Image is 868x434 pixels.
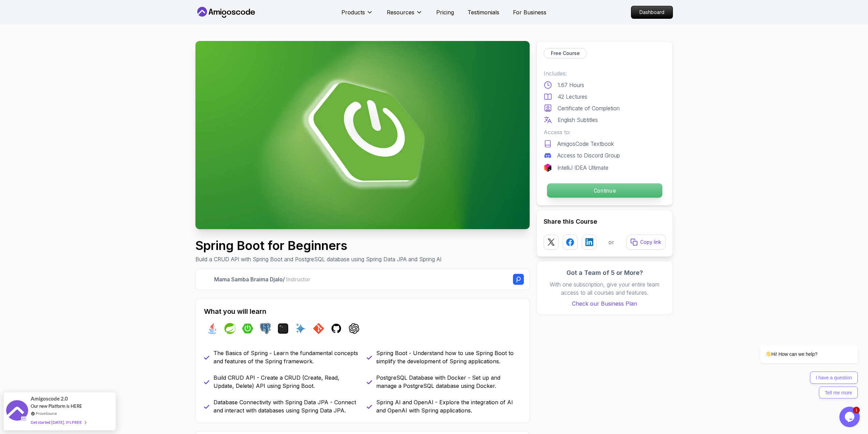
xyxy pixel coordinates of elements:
[341,8,365,16] p: Products
[558,104,620,112] p: Certificate of Completion
[260,323,271,334] img: postgres logo
[207,323,218,334] img: java logo
[201,274,212,285] img: Nelson Djalo
[214,275,310,283] p: Mama Samba Braima Djalo /
[224,323,235,334] img: spring logo
[214,374,358,390] p: Build CRUD API - Create a CRUD (Create, Read, Update, Delete) API using Spring Boot.
[547,183,662,198] p: Continue
[214,349,358,365] p: The Basics of Spring - Learn the fundamental concepts and features of the Spring framework.
[551,50,580,57] p: Free Course
[544,268,666,278] h3: Got a Team of 5 or More?
[214,398,358,415] p: Database Connectivity with Spring Data JPA - Connect and interact with databases using Spring Dat...
[558,116,598,124] p: English Subtitles
[376,398,521,415] p: Spring AI and OpenAI - Explore the integration of AI and OpenAI with Spring applications.
[278,323,289,334] img: terminal logo
[608,238,614,246] p: or
[341,8,373,22] button: Products
[242,323,253,334] img: spring-boot logo
[557,140,614,148] p: AmigosCode Textbook
[513,8,546,16] a: For Business
[313,323,324,334] img: git logo
[387,8,423,22] button: Resources
[626,235,666,250] button: Copy link
[195,41,530,229] img: spring-boot-for-beginners_thumbnail
[195,255,441,263] p: Build a CRUD API with Spring Boot and PostgreSQL database using Spring Data JPA and Spring AI
[738,283,861,403] iframe: chat widget
[544,280,666,297] p: With one subscription, give your entire team access to all courses and features.
[546,183,662,198] button: Continue
[558,81,584,89] p: 1.67 Hours
[640,239,661,246] p: Copy link
[195,239,441,252] h1: Spring Boot for Beginners
[376,374,521,390] p: PostgreSQL Database with Docker - Set up and manage a PostgreSQL database using Docker.
[557,164,608,172] p: IntelliJ IDEA Ultimate
[349,323,359,334] img: chatgpt logo
[331,323,342,334] img: github logo
[376,349,521,365] p: Spring Boot - Understand how to use Spring Boot to simplify the development of Spring applications.
[387,8,414,16] p: Resources
[631,6,673,19] a: Dashboard
[544,299,666,308] a: Check our Business Plan
[204,307,521,316] h2: What you will learn
[31,418,86,426] div: Get started [DATE]. It's FREE
[31,395,68,403] span: Amigoscode 2.0
[557,151,620,159] p: Access to Discord Group
[286,276,310,283] span: Instructor
[558,93,587,101] p: 42 Lectures
[36,411,57,416] a: ProveSource
[544,69,666,78] p: Includes:
[631,6,673,18] p: Dashboard
[839,407,861,427] iframe: chat widget
[544,217,666,226] h2: Share this Course
[544,128,666,136] p: Access to:
[6,400,28,422] img: provesource social proof notification image
[436,8,454,16] a: Pricing
[31,403,82,409] span: Our new Platform is HERE
[468,8,499,16] a: Testimonials
[295,323,306,334] img: ai logo
[544,164,552,172] img: jetbrains logo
